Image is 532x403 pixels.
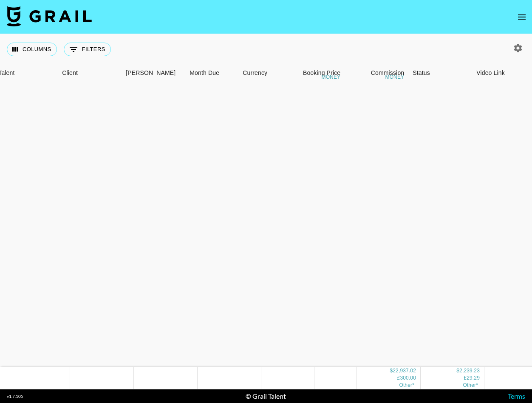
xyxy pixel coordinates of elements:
div: Booking Price [303,65,340,81]
div: 22,937.02 [393,367,416,374]
div: Month Due [185,65,238,81]
div: Currency [243,65,267,81]
div: Month Due [190,65,219,81]
button: Show filters [64,43,111,56]
span: CA$ 341.69 [463,382,478,388]
img: Grail Talent [7,6,92,26]
div: £ [397,374,400,382]
button: Select columns [7,43,57,56]
div: 300.00 [400,374,416,382]
div: Status [408,65,472,81]
a: Terms [508,392,525,400]
div: © Grail Talent [246,392,286,400]
div: £ [464,374,467,382]
div: [PERSON_NAME] [126,65,175,81]
div: Video Link [476,65,505,81]
div: $ [456,367,459,374]
div: $ [390,367,393,374]
div: 29.29 [467,374,480,382]
div: Client [58,65,122,81]
div: Status [413,65,430,81]
div: money [385,74,404,80]
div: money [321,74,340,80]
div: Commission [371,65,405,81]
button: open drawer [513,9,530,26]
div: Client [62,65,78,81]
div: v 1.7.105 [7,394,23,399]
div: Currency [238,65,281,81]
div: Booker [122,65,185,81]
div: 2,239.23 [459,367,480,374]
span: CA$ 3,500.00 [399,382,414,388]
